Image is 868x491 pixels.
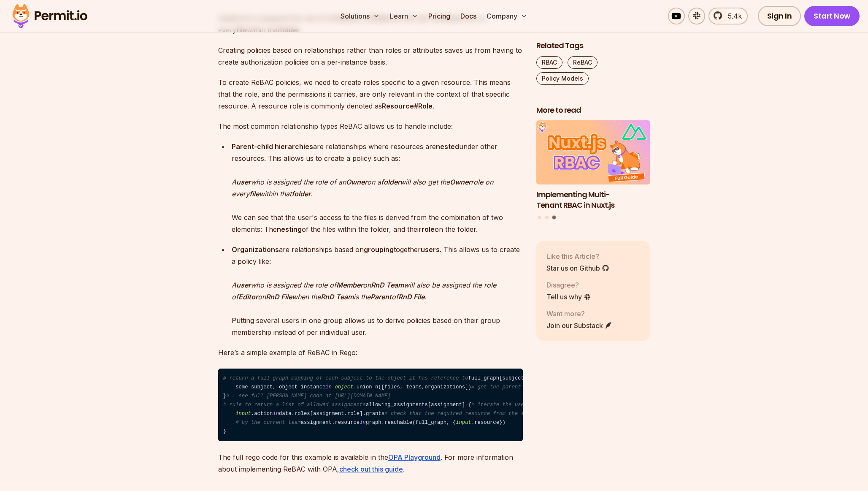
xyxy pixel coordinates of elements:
a: Join our Substack [546,320,612,331]
span: 5.4k [723,11,742,21]
button: Go to slide 3 [552,216,556,220]
p: The full rego code for this example is available in the . For more information about implementing... [218,451,523,475]
div: Posts [536,121,650,221]
strong: Resource#Role [382,102,433,110]
em: on [363,281,371,289]
span: object [335,384,353,390]
span: # return a full graph mapping of each subject to the object it has reference to [223,375,468,381]
code: full_graph[subject] := ref_object { some subject, object_instance .union_n([files, teams,organiza... [218,369,523,441]
a: RBAC [536,56,562,69]
p: Want more? [546,309,612,319]
strong: grouping [364,245,394,254]
strong: Owner [450,178,471,186]
li: 3 of 3 [536,121,650,211]
span: # iterate the user assignments [471,402,565,408]
span: # rule to return a list of allowed assignments [223,402,366,408]
em: when the [292,293,321,301]
p: Disagree? [546,280,591,290]
button: Solutions [337,8,383,24]
p: Here’s a simple example of ReBAC in Rego: [218,347,523,358]
strong: RnD Team [321,293,354,301]
em: assigned the role of [273,281,336,289]
a: 5.4k [708,8,748,24]
strong: users [421,245,440,254]
strong: Member [336,281,363,289]
button: Learn [387,8,422,24]
em: on [258,293,266,301]
button: Company [483,8,531,24]
em: will also get the [400,178,450,186]
span: in [360,420,366,426]
a: OPA Playground [388,453,441,461]
em: on a [367,178,381,186]
em: . [425,293,427,301]
strong: Editor [238,293,258,301]
strong: user [236,178,251,186]
p: are relationships based on together . This allows us to create a policy like: Putting several use... [232,244,523,338]
a: ReBAC [568,56,598,69]
strong: folder [292,190,311,198]
span: input [235,411,251,417]
em: role on every [232,178,493,198]
p: To create ReBAC policies, we need to create roles specific to a given resource. This means that t... [218,76,523,112]
a: Tell us why [546,292,591,302]
strong: role [422,225,435,233]
a: Implementing Multi-Tenant RBAC in Nuxt.jsImplementing Multi-Tenant RBAC in Nuxt.js [536,121,650,211]
span: # check that the required resource from the input is reachable in the graph [384,411,617,417]
h2: More to read [536,105,650,116]
a: Sign In [758,6,801,26]
em: will also be assigned the role of [232,281,496,301]
em: A [232,281,236,289]
span: in [273,411,279,417]
strong: RnD File [398,293,425,301]
a: check out this guide [339,465,403,473]
em: assigned the role of an [273,178,346,186]
img: Permit logo [8,2,91,30]
strong: file [249,190,259,198]
button: Go to slide 2 [545,216,549,220]
p: Like this Article? [546,251,609,261]
strong: folder [381,178,400,186]
a: Policy Models [536,72,589,85]
strong: Parent [370,293,392,301]
a: Start Now [804,6,860,26]
em: within that [259,190,292,198]
strong: nesting [277,225,302,233]
a: Star us on Github [546,263,609,273]
button: Go to slide 1 [538,216,541,220]
a: Pricing [425,8,454,24]
p: The most common relationship types ReBAC allows us to handle include: [218,120,523,132]
h2: Related Tags [536,41,650,51]
strong: RnD File [266,293,292,301]
em: of [392,293,398,301]
strong: RnD Team [371,281,404,289]
p: are relationships where resources are under other resources. This allows us to create a policy su... [232,141,523,235]
strong: Owner [346,178,367,186]
p: Creating policies based on relationships rather than roles or attributes saves us from having to ... [218,44,523,68]
em: . [311,190,313,198]
em: A [232,178,236,186]
span: # by the current team [235,420,300,426]
em: who is [251,178,271,186]
span: # … see full [PERSON_NAME] code at [URL][DOMAIN_NAME] [226,393,391,399]
a: Docs [457,8,480,24]
img: Implementing Multi-Tenant RBAC in Nuxt.js [536,121,650,185]
strong: Organizations [232,245,279,254]
strong: user [236,281,251,289]
strong: Parent-child hierarchies [232,142,313,151]
span: in [325,384,332,390]
h3: Implementing Multi-Tenant RBAC in Nuxt.js [536,190,650,211]
em: who is [251,281,271,289]
span: input [456,420,471,426]
span: # get the parent_id the subject is referring [471,384,608,390]
strong: nested [436,142,459,151]
em: is the [354,293,370,301]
